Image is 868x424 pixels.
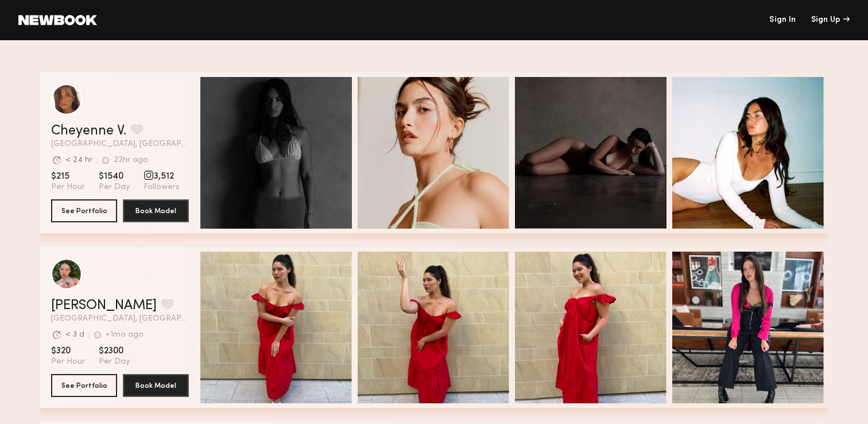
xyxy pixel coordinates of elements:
[114,156,148,164] div: 22hr ago
[99,182,130,192] span: Per Day
[123,374,189,397] button: Book Model
[51,345,85,357] span: $320
[51,315,189,323] span: [GEOGRAPHIC_DATA], [GEOGRAPHIC_DATA]
[99,171,130,182] span: $1540
[144,182,180,192] span: Followers
[65,156,92,164] div: < 24 hr
[51,299,157,313] a: [PERSON_NAME]
[51,199,117,222] button: See Portfolio
[51,357,85,367] span: Per Hour
[51,124,126,138] a: Cheyenne V.
[123,199,189,222] button: Book Model
[51,140,189,148] span: [GEOGRAPHIC_DATA], [GEOGRAPHIC_DATA]
[106,331,144,339] div: +1mo ago
[51,182,85,192] span: Per Hour
[769,16,796,24] a: Sign In
[99,345,130,357] span: $2300
[144,171,180,182] span: 3,512
[65,331,84,339] div: < 3 d
[51,171,85,182] span: $215
[51,374,117,397] button: See Portfolio
[99,357,130,367] span: Per Day
[811,16,850,24] div: Sign Up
